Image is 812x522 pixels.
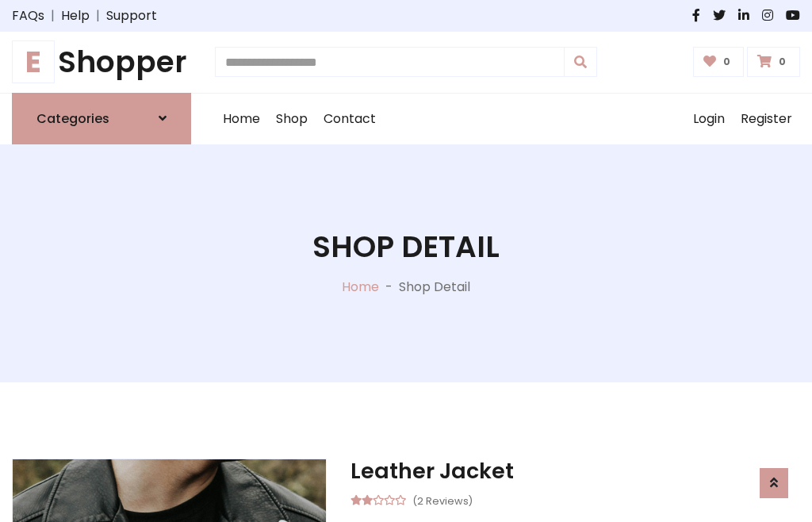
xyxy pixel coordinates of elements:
span: | [90,6,106,25]
span: 0 [775,55,790,69]
a: Contact [316,94,384,144]
a: Support [106,6,157,25]
a: 0 [693,47,745,77]
p: - [379,278,399,297]
a: EShopper [12,44,191,80]
span: | [44,6,61,25]
a: Shop [268,94,316,144]
a: 0 [747,47,800,77]
h1: Shopper [12,44,191,80]
h3: Leather Jacket [350,459,800,484]
p: Shop Detail [399,278,470,297]
h1: Shop Detail [312,229,500,265]
span: 0 [719,55,734,69]
a: Help [61,6,90,25]
a: Home [342,278,379,296]
span: E [12,40,55,83]
a: Login [685,94,733,144]
a: Home [215,94,268,144]
h6: Categories [36,111,109,126]
small: (2 Reviews) [412,490,473,509]
a: FAQs [12,6,44,25]
a: Register [733,94,800,144]
a: Categories [12,93,191,144]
